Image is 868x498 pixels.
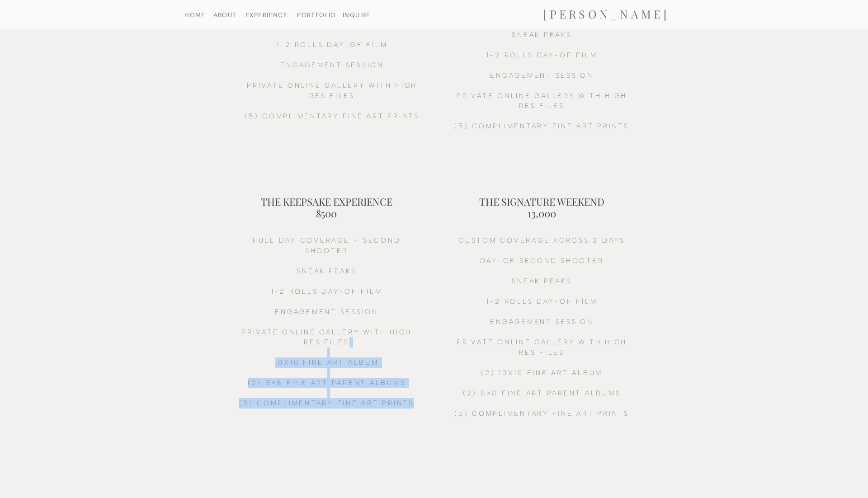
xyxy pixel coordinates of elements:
a: PORTFOLIO [293,12,340,18]
h2: THE SIGNATURE WEEKEND 13,000 [468,196,615,208]
h2: CUSTOM COVERAGE ACROSS 3 DAYS DAY-OF SECOND SHOOTER sneak peaks 1-2 ROLLS DAY-OF FILM ENGAGEMENT ... [450,235,634,404]
a: INQUIRE [340,12,373,18]
h2: THE KEEPSAKE EXPERIENCE 8500 [253,196,400,208]
a: EXPERIENCE [243,12,290,18]
h2: full day coverage + second shooter sneak peaks 1-2 ROLLS DAY-OF FILM ENGAGEMENT SESSION PRIVATE O... [235,235,419,442]
a: [PERSON_NAME] [515,7,697,22]
a: HOME [172,12,218,18]
a: ABOUT [202,12,248,18]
